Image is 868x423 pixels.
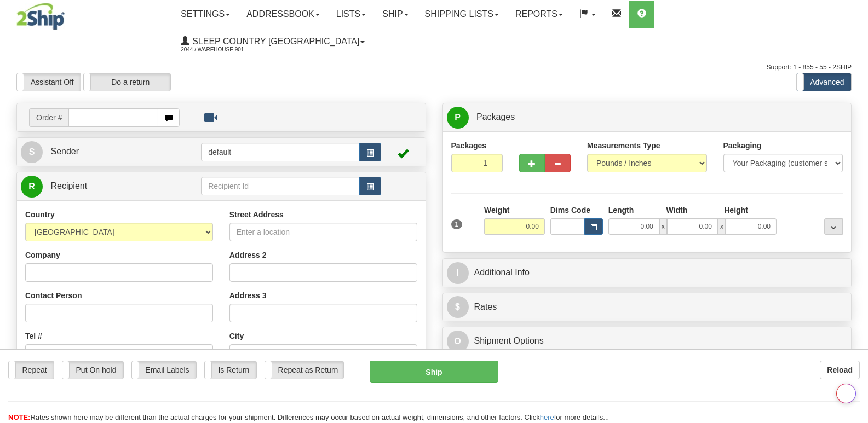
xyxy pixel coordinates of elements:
[659,218,667,235] span: x
[540,413,554,421] a: here
[29,108,68,127] span: Order #
[447,331,469,352] span: O
[229,331,244,341] label: City
[824,218,843,235] div: ...
[550,205,590,216] label: Dims Code
[843,155,867,267] iframe: chat widget
[447,262,469,284] span: I
[25,209,55,220] label: Country
[181,44,263,55] span: 2044 / Warehouse 901
[827,366,853,374] b: Reload
[173,1,238,28] a: Settings
[447,296,848,318] a: $Rates
[723,140,762,151] label: Packaging
[84,73,170,91] label: Do a return
[797,73,851,91] label: Advanced
[370,361,498,383] button: Ship
[447,106,848,129] a: P Packages
[374,1,416,28] a: Ship
[265,361,343,379] label: Repeat as Return
[50,181,87,190] span: Recipient
[229,209,284,220] label: Street Address
[25,331,42,341] label: Tel #
[229,290,267,301] label: Address 3
[17,73,81,91] label: Assistant Off
[447,262,848,284] a: IAdditional Info
[21,141,201,163] a: S Sender
[25,290,82,301] label: Contact Person
[21,175,181,198] a: R Recipient
[62,361,123,379] label: Put On hold
[666,205,687,216] label: Width
[724,205,748,216] label: Height
[587,140,660,151] label: Measurements Type
[8,413,30,421] span: NOTE:
[50,147,79,156] span: Sender
[9,361,54,379] label: Repeat
[16,3,65,30] img: logo2044.jpg
[173,28,373,55] a: Sleep Country [GEOGRAPHIC_DATA] 2044 / Warehouse 901
[451,140,487,151] label: Packages
[718,218,726,235] span: x
[229,223,417,241] input: Enter a location
[447,330,848,352] a: OShipment Options
[201,177,360,195] input: Recipient Id
[16,63,852,72] div: Support: 1 - 855 - 55 - 2SHIP
[447,107,469,129] span: P
[238,1,328,28] a: Addressbook
[417,1,507,28] a: Shipping lists
[507,1,571,28] a: Reports
[229,250,267,260] label: Address 2
[201,143,360,161] input: Sender Id
[132,361,196,379] label: Email Labels
[608,205,634,216] label: Length
[25,250,60,260] label: Company
[820,361,860,379] button: Reload
[451,219,463,229] span: 1
[21,176,43,198] span: R
[205,361,256,379] label: Is Return
[484,205,509,216] label: Weight
[447,296,469,318] span: $
[21,141,43,163] span: S
[189,37,359,46] span: Sleep Country [GEOGRAPHIC_DATA]
[328,1,374,28] a: Lists
[476,112,515,121] span: Packages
